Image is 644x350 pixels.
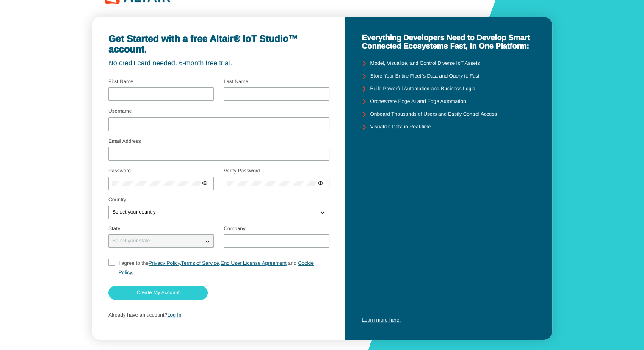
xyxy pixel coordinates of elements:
a: Log In [167,312,181,318]
unity-typography: Everything Developers Need to Develop Smart Connected Ecosystems Fast, in One Platform: [362,33,536,51]
span: I agree to the , , , [119,260,314,275]
a: Learn more here. [362,317,401,323]
p: Already have an account? [108,312,329,318]
a: End User License Agreement [221,260,287,266]
unity-typography: Orchestrate Edge AI and Edge Automation [370,99,466,105]
unity-typography: No credit card needed. 6-month free trial. [108,60,329,67]
unity-typography: Model, Visualize, and Control Diverse IoT Assets [370,61,480,67]
unity-typography: Store Your Entire Fleet`s Data and Query it, Fast [370,73,479,79]
label: Username [108,108,132,114]
label: Verify Password [224,168,260,174]
a: Cookie Policy [119,260,314,275]
a: Privacy Policy [149,260,180,266]
iframe: YouTube video player [362,216,536,314]
label: Email Address [108,138,141,144]
a: Terms of Service [181,260,219,266]
span: and [288,260,296,266]
label: Password [108,168,131,174]
unity-typography: Build Powerful Automation and Business Logic [370,86,475,92]
unity-typography: Visualize Data in Real-time [370,124,431,130]
unity-typography: Onboard Thousands of Users and Easily Control Access [370,111,497,117]
unity-typography: Get Started with a free Altair® IoT Studio™ account. [108,33,329,55]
